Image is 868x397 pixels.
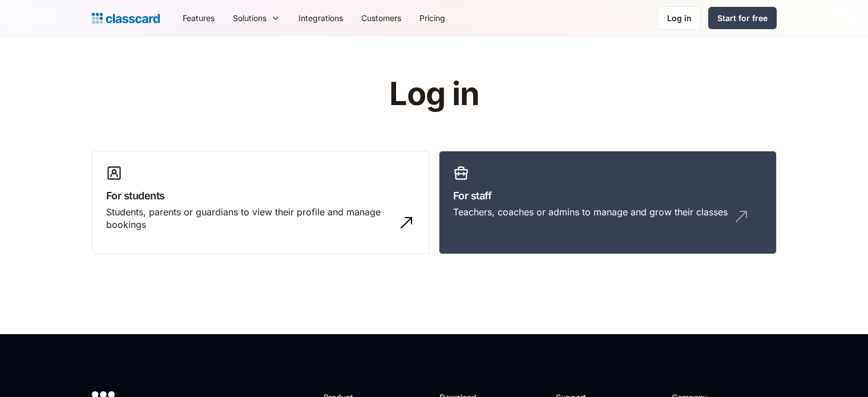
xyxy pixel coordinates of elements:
a: Features [173,5,224,31]
div: Solutions [224,5,289,31]
a: Log in [657,6,701,30]
a: Customers [352,5,410,31]
a: Start for free [708,7,777,29]
div: Start for free [717,12,768,24]
div: Students, parents or guardians to view their profile and manage bookings [106,206,393,231]
a: Integrations [289,5,352,31]
h1: Log in [253,77,615,112]
a: For studentsStudents, parents or guardians to view their profile and manage bookings [92,151,430,255]
a: Pricing [410,5,454,31]
div: Teachers, coaches or admins to manage and grow their classes [453,206,728,218]
a: Logo [92,10,160,26]
div: Solutions [233,12,267,24]
h3: For students [106,188,415,203]
div: Log in [667,12,692,24]
a: For staffTeachers, coaches or admins to manage and grow their classes [439,151,777,255]
h3: For staff [453,188,762,203]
